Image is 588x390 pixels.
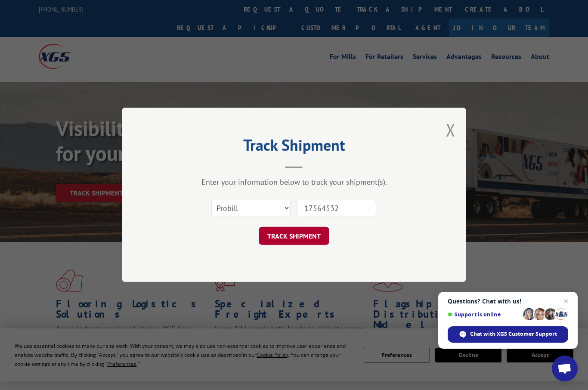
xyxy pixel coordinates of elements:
[297,199,376,217] input: Number(s)
[448,298,568,305] span: Questions? Chat with us!
[448,311,520,318] span: Support is online
[165,177,423,187] div: Enter your information below to track your shipment(s).
[259,227,329,245] button: TRACK SHIPMENT
[446,118,455,141] button: Close modal
[561,296,571,306] span: Close chat
[552,356,578,381] div: Open chat
[448,326,568,343] div: Chat with XGS Customer Support
[470,330,557,338] span: Chat with XGS Customer Support
[165,139,423,155] h2: Track Shipment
